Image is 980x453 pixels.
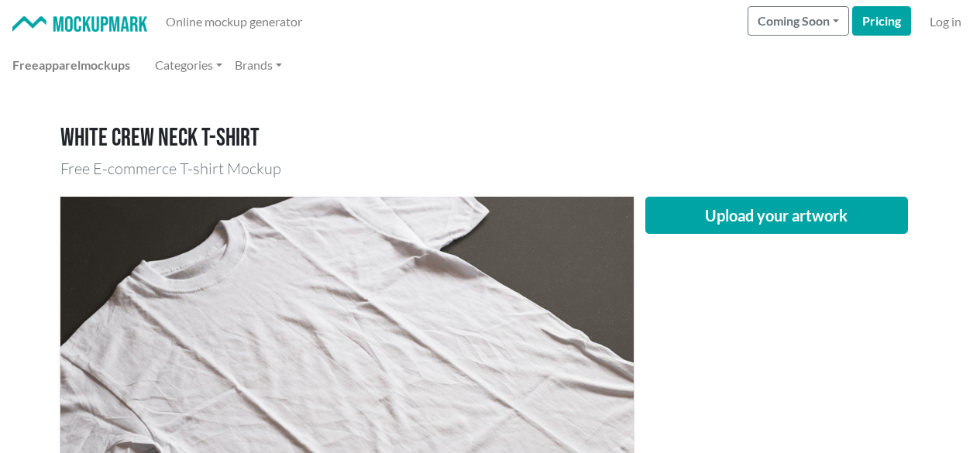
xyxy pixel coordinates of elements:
[6,50,136,81] a: Freeapparelmockups
[852,6,911,36] a: Pricing
[12,16,147,33] img: Mockup Mark
[160,6,308,37] a: Online mockup generator
[39,57,81,72] span: apparel
[149,50,229,81] a: Categories
[60,160,920,178] h3: Free E-commerce T-shirt Mockup
[923,6,968,37] a: Log in
[229,50,288,81] a: Brands
[60,124,920,153] h1: White crew neck T-shirt
[645,197,909,234] button: Upload your artwork
[748,6,849,36] button: Coming Soon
